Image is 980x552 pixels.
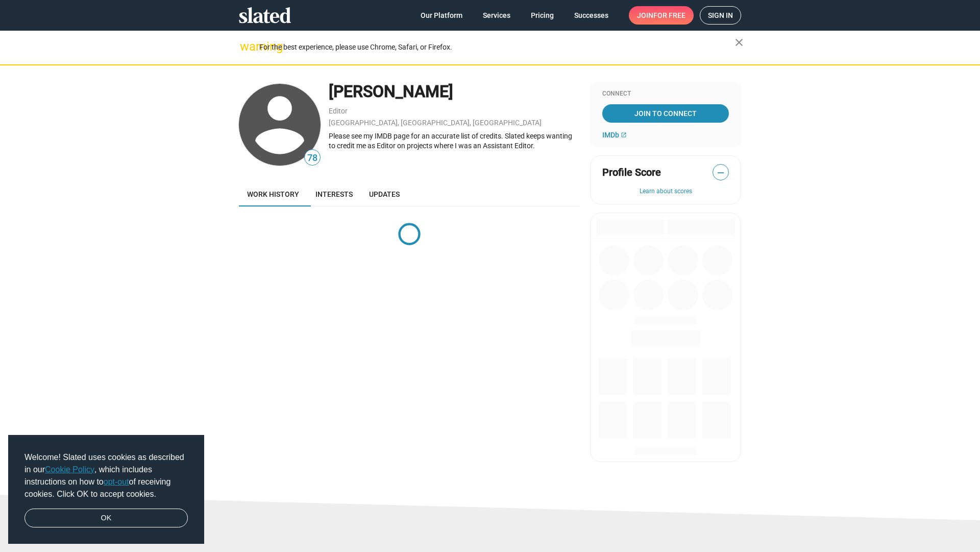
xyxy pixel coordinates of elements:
a: Services [475,6,519,25]
a: Successes [566,6,617,25]
span: IMDb [602,131,619,139]
span: Welcome! Slated uses cookies as described in our , which includes instructions on how to of recei... [24,451,188,500]
mat-icon: close [733,36,745,49]
span: Profile Score [602,166,661,179]
a: Joinfor free [629,6,694,25]
span: Pricing [531,6,554,25]
mat-icon: open_in_new [621,132,627,138]
span: Updates [369,190,400,198]
span: Join [637,6,685,25]
span: — [713,166,728,179]
a: Pricing [523,6,562,25]
a: [GEOGRAPHIC_DATA], [GEOGRAPHIC_DATA], [GEOGRAPHIC_DATA] [329,119,542,127]
span: Our Platform [421,6,462,25]
a: Join To Connect [602,104,729,123]
span: Join To Connect [604,104,727,123]
span: Work history [247,190,299,198]
div: For the best experience, please use Chrome, Safari, or Firefox. [259,40,735,54]
mat-icon: warning [240,40,252,53]
span: Sign in [708,7,733,24]
a: Cookie Policy [45,465,94,474]
span: Services [483,6,510,25]
a: opt-out [104,477,129,486]
a: IMDb [602,131,627,139]
a: Updates [361,182,408,206]
div: Please see my IMDB page for an accurate list of credits. Slated keeps wanting to credit me as Edi... [329,131,580,150]
div: Connect [602,90,729,98]
span: 78 [305,151,320,165]
a: Sign in [700,6,741,25]
a: Work history [239,182,307,206]
a: Interests [307,182,361,206]
div: [PERSON_NAME] [329,81,580,103]
span: Interests [315,190,353,198]
button: Learn about scores [602,188,729,196]
a: dismiss cookie message [24,509,188,528]
span: for free [653,6,685,25]
div: cookieconsent [8,435,204,544]
a: Our Platform [412,6,471,25]
span: Successes [574,6,608,25]
a: Editor [329,107,348,115]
